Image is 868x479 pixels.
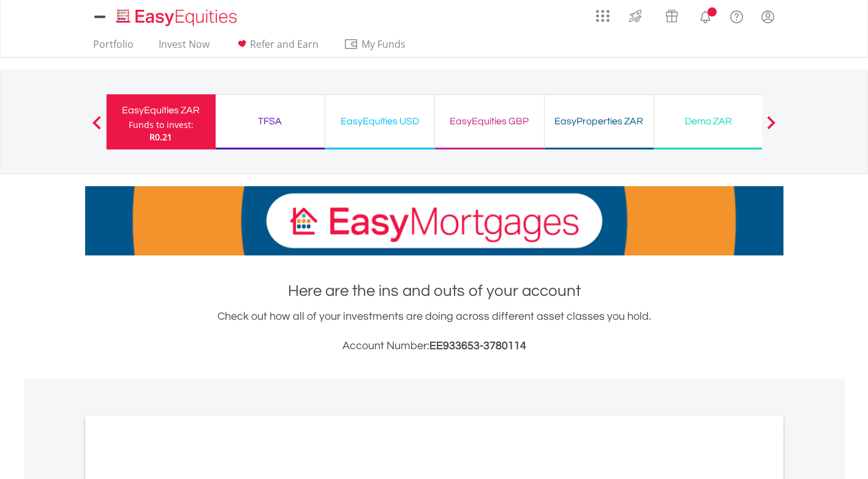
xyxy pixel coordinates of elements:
[442,113,537,130] div: EasyEquities GBP
[759,122,783,134] button: Next
[85,122,109,134] button: Previous
[552,113,646,130] div: EasyProperties ZAR
[721,3,752,28] a: FAQ's and Support
[85,308,783,355] div: Check out how all of your investments are doing across different asset classes you hold.
[111,3,242,28] a: Home page
[344,36,424,52] span: My Funds
[429,340,526,352] span: EE933653-3780114
[149,131,172,143] span: R0.21
[662,113,756,130] div: Demo ZAR
[625,6,646,26] img: thrive-v2.svg
[85,280,783,302] h1: Here are the ins and outs of your account
[662,6,682,26] img: vouchers-v2.svg
[114,102,208,119] div: EasyEquities ZAR
[230,38,323,57] a: Refer and Earn
[596,9,609,23] img: grid-menu-icon.svg
[333,113,427,130] div: EasyEquities USD
[85,186,783,255] img: EasyMortage Promotion Banner
[88,38,138,57] a: Portfolio
[588,3,617,23] a: AppsGrid
[654,3,690,26] a: Vouchers
[154,38,214,57] a: Invest Now
[223,113,317,130] div: TFSA
[250,37,319,51] span: Refer and Earn
[129,119,194,131] div: Funds to invest:
[752,3,783,30] a: My Profile
[690,3,721,28] a: Notifications
[85,338,783,355] h3: Account Number:
[114,7,242,28] img: EasyEquities_Logo.png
